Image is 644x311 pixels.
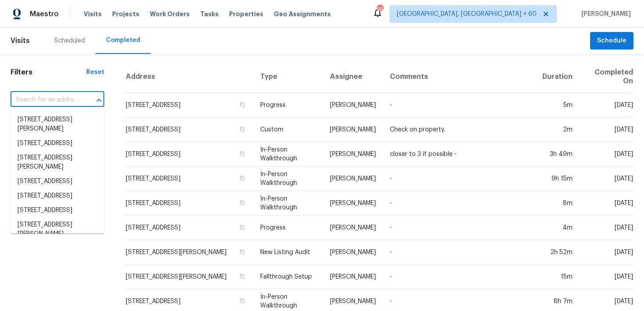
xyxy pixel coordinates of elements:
td: Custom [253,117,323,142]
th: Type [253,61,323,93]
td: 9h 15m [535,166,580,191]
li: [STREET_ADDRESS] [11,174,104,189]
span: Visits [84,10,102,18]
td: [DATE] [580,265,633,289]
td: - [383,265,535,289]
span: [GEOGRAPHIC_DATA], [GEOGRAPHIC_DATA] + 60 [397,10,537,18]
th: Completed On [580,61,633,93]
td: In-Person Walkthrough [253,166,323,191]
td: [PERSON_NAME] [323,265,383,289]
td: [PERSON_NAME] [323,240,383,265]
td: - [383,216,535,240]
div: Completed [106,36,140,45]
th: Address [125,61,253,93]
div: Reset [86,68,104,77]
td: [STREET_ADDRESS] [125,166,253,191]
td: [PERSON_NAME] [323,216,383,240]
td: 15m [535,265,580,289]
button: Copy Address [238,248,246,256]
td: [DATE] [580,216,633,240]
td: [STREET_ADDRESS] [125,117,253,142]
span: [PERSON_NAME] [578,10,631,18]
button: Copy Address [238,101,246,109]
button: Copy Address [238,150,246,158]
button: Copy Address [238,174,246,182]
span: Properties [229,10,263,18]
td: [STREET_ADDRESS] [125,216,253,240]
td: [STREET_ADDRESS][PERSON_NAME] [125,265,253,289]
span: Schedule [597,35,626,46]
button: Copy Address [238,125,246,133]
td: [PERSON_NAME] [323,166,383,191]
td: [STREET_ADDRESS] [125,142,253,166]
td: In-Person Walkthrough [253,191,323,216]
td: - [383,240,535,265]
div: 568 [377,5,383,14]
li: [STREET_ADDRESS][PERSON_NAME] [11,151,104,174]
li: [STREET_ADDRESS][PERSON_NAME] [11,218,104,241]
td: [DATE] [580,166,633,191]
td: [STREET_ADDRESS][PERSON_NAME] [125,240,253,265]
button: Copy Address [238,223,246,231]
td: [DATE] [580,93,633,117]
span: Maestro [30,10,59,18]
td: Check on property. [383,117,535,142]
td: Progress [253,93,323,117]
button: Copy Address [238,272,246,280]
td: 3h 49m [535,142,580,166]
span: Work Orders [150,10,190,18]
td: Progress [253,216,323,240]
td: 2m [535,117,580,142]
td: [DATE] [580,142,633,166]
li: [STREET_ADDRESS] [11,136,104,151]
button: Copy Address [238,297,246,305]
td: closer to 3 if possible - [383,142,535,166]
td: 4m [535,216,580,240]
button: Close [93,94,105,106]
td: 2h 52m [535,240,580,265]
span: Visits [11,31,30,50]
th: Duration [535,61,580,93]
span: Geo Assignments [274,10,331,18]
h1: Filters [11,68,86,77]
td: [STREET_ADDRESS] [125,191,253,216]
span: Tasks [200,11,219,17]
button: Copy Address [238,199,246,207]
div: Scheduled [54,36,85,45]
td: - [383,191,535,216]
td: [PERSON_NAME] [323,93,383,117]
td: 8m [535,191,580,216]
th: Assignee [323,61,383,93]
td: In-Person Walkthrough [253,142,323,166]
td: [STREET_ADDRESS] [125,93,253,117]
input: Search for an address... [11,93,80,107]
li: [STREET_ADDRESS] [11,203,104,218]
td: [DATE] [580,191,633,216]
td: Fallthrough Setup [253,265,323,289]
td: [PERSON_NAME] [323,117,383,142]
th: Comments [383,61,535,93]
li: [STREET_ADDRESS] [11,189,104,203]
span: Projects [112,10,139,18]
td: - [383,166,535,191]
li: [STREET_ADDRESS][PERSON_NAME] [11,113,104,136]
td: [DATE] [580,117,633,142]
td: [PERSON_NAME] [323,142,383,166]
td: [DATE] [580,240,633,265]
td: 5m [535,93,580,117]
td: New Listing Audit [253,240,323,265]
td: - [383,93,535,117]
td: [PERSON_NAME] [323,191,383,216]
button: Schedule [590,32,633,50]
